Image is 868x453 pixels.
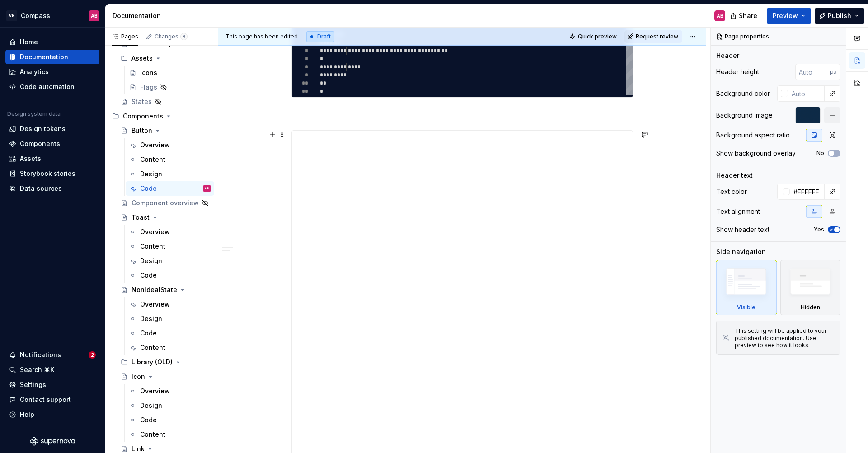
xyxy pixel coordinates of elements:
[108,109,214,123] div: Components
[155,33,188,40] div: Changes
[780,260,841,315] div: Hidden
[5,348,99,362] button: Notifications2
[716,149,796,158] div: Show background overlay
[801,304,820,311] div: Hidden
[117,355,214,369] div: Library (OLD)
[20,139,60,148] div: Components
[140,170,162,179] div: Design
[716,171,753,180] div: Header text
[814,226,824,233] label: Yes
[788,85,825,102] input: Auto
[735,327,835,349] div: This setting will be applied to your published documentation. Use preview to see how it looks.
[20,38,38,47] div: Home
[20,350,61,359] div: Notifications
[126,225,214,239] a: Overview
[2,6,103,25] button: VNCompassAB
[5,363,99,377] button: Search ⌘K
[140,401,162,410] div: Design
[815,8,864,24] button: Publish
[140,343,165,352] div: Content
[624,30,682,43] button: Request review
[773,11,798,20] span: Preview
[20,67,49,76] div: Analytics
[89,351,96,359] span: 2
[126,413,214,427] a: Code
[20,124,66,133] div: Design tokens
[117,123,214,138] a: Button
[126,66,214,80] a: Icons
[126,181,214,196] a: CodeAB
[5,407,99,422] button: Help
[21,11,50,20] div: Compass
[830,68,837,75] p: px
[20,410,34,419] div: Help
[140,430,165,439] div: Content
[126,239,214,254] a: Content
[5,151,99,166] a: Assets
[131,126,152,135] div: Button
[795,64,830,80] input: Auto
[112,33,138,40] div: Pages
[20,82,75,91] div: Code automation
[5,377,99,392] a: Settings
[5,392,99,407] button: Contact support
[716,51,739,60] div: Header
[20,52,68,61] div: Documentation
[126,152,214,167] a: Content
[126,254,214,268] a: Design
[5,166,99,181] a: Storybook stories
[91,12,98,19] div: AB
[767,8,811,24] button: Preview
[140,415,157,425] div: Code
[131,372,145,381] div: Icon
[140,141,170,150] div: Overview
[123,112,163,121] div: Components
[636,33,678,40] span: Request review
[5,122,99,136] a: Design tokens
[140,300,170,309] div: Overview
[117,196,214,210] a: Component overview
[140,242,165,251] div: Content
[140,227,170,236] div: Overview
[126,311,214,326] a: Design
[140,184,157,193] div: Code
[117,369,214,384] a: Icon
[6,10,17,21] div: VN
[126,80,214,94] a: Flags
[117,51,214,66] div: Assets
[131,198,199,208] div: Component overview
[716,131,790,140] div: Background aspect ratio
[567,30,621,43] button: Quick preview
[716,89,770,98] div: Background color
[20,169,75,178] div: Storybook stories
[5,137,99,151] a: Components
[140,68,157,77] div: Icons
[140,387,170,396] div: Overview
[131,97,152,106] div: States
[5,80,99,94] a: Code automation
[131,54,153,63] div: Assets
[30,437,75,446] svg: Supernova Logo
[131,285,177,294] div: NonIdealState
[126,297,214,311] a: Overview
[739,11,757,20] span: Share
[20,154,41,163] div: Assets
[816,150,824,157] label: No
[140,271,157,280] div: Code
[726,8,763,24] button: Share
[126,167,214,181] a: Design
[20,184,62,193] div: Data sources
[790,184,825,200] input: Auto
[113,11,214,20] div: Documentation
[5,181,99,196] a: Data sources
[7,110,61,118] div: Design system data
[306,31,334,42] div: Draft
[117,94,214,109] a: States
[716,260,777,315] div: Visible
[20,365,54,374] div: Search ⌘K
[126,326,214,340] a: Code
[828,11,851,20] span: Publish
[578,33,617,40] span: Quick preview
[716,187,747,196] div: Text color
